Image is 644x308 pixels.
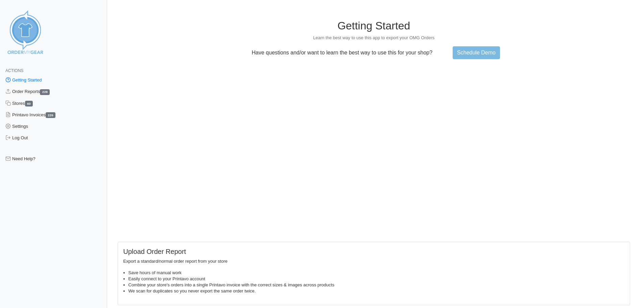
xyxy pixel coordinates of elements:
[5,68,23,73] span: Actions
[123,247,625,256] h5: Upload Order Report
[118,19,630,32] h1: Getting Started
[118,35,630,41] p: Learn the best way to use this app to export your OMG Orders
[128,276,625,282] li: Easily connect to your Printavo account
[128,282,625,288] li: Combine your store's orders into a single Printavo invoice with the correct sizes & images across...
[128,270,625,276] li: Save hours of manual work
[248,50,437,56] p: Have questions and/or want to learn the best way to use this for your shop?
[128,288,625,294] li: We scan for duplicates so you never export the same order twice.
[453,46,500,59] a: Schedule Demo
[25,101,33,106] span: 60
[40,89,50,95] span: 228
[46,112,55,118] span: 226
[123,258,625,264] p: Export a standard/normal order report from your store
